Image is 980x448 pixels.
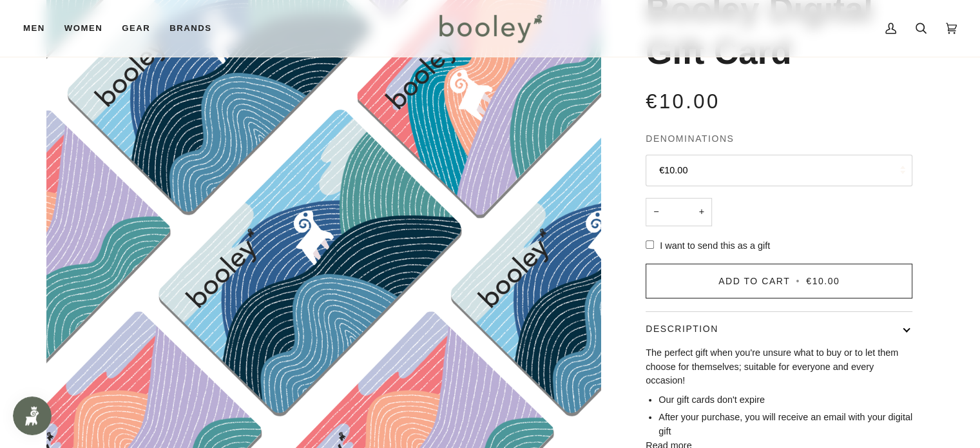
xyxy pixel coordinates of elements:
[646,264,912,298] button: Add to Cart • €10.00
[646,312,912,346] button: Description
[434,10,546,47] img: Booley
[646,90,720,113] span: €10.00
[646,155,912,186] button: €10.00
[793,276,802,286] span: •
[646,198,666,227] button: −
[806,276,840,286] span: €10.00
[658,412,912,436] span: After your purchase, you will receive an email with your digital gift
[646,132,734,146] span: Denominations
[646,347,898,385] span: The perfect gift when you're unsure what to buy or to let them choose for themselves; suitable fo...
[658,394,765,405] span: Our gift cards don't expire
[660,240,770,251] span: I want to send this as a gift
[23,22,45,35] span: Men
[691,198,712,227] button: +
[13,396,52,435] iframe: Button to open loyalty program pop-up
[169,22,211,35] span: Brands
[646,198,712,227] input: Quantity
[64,22,102,35] span: Women
[718,276,790,286] span: Add to Cart
[122,22,150,35] span: Gear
